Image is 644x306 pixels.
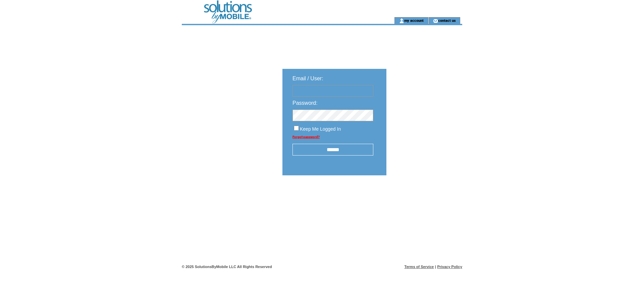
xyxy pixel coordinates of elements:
img: transparent.png [406,192,439,201]
a: contact us [438,18,456,23]
a: my account [404,18,424,23]
span: | [435,265,436,269]
a: Forgot password? [292,135,320,139]
span: Keep Me Logged In [300,126,341,132]
span: Password: [292,100,318,106]
span: Email / User: [292,76,323,81]
span: © 2025 SolutionsByMobile LLC All Rights Reserved [182,265,272,269]
img: contact_us_icon.gif [433,18,438,24]
a: Terms of Service [405,265,434,269]
img: account_icon.gif [399,18,404,24]
a: Privacy Policy [437,265,462,269]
